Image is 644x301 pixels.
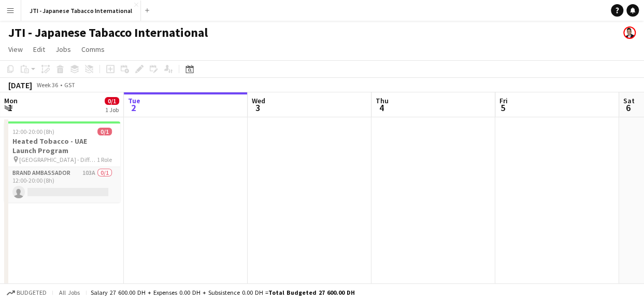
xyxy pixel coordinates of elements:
[5,287,48,298] button: Budgeted
[21,1,141,21] button: JTI - Japanese Tabacco International
[97,156,112,163] span: 1 Role
[623,96,635,105] span: Sat
[268,289,355,296] span: Total Budgeted 27 600.00 DH
[19,156,97,163] span: [GEOGRAPHIC_DATA] - Different locations
[8,25,208,40] h1: JTI - Japanese Tabacco International
[64,81,75,89] div: GST
[126,102,140,114] span: 2
[12,128,54,135] span: 12:00-20:00 (8h)
[8,80,32,90] div: [DATE]
[34,81,60,89] span: Week 36
[57,289,82,296] span: All jobs
[17,289,47,296] span: Budgeted
[81,45,105,54] span: Comms
[55,45,71,54] span: Jobs
[374,102,389,114] span: 4
[622,102,635,114] span: 6
[4,121,120,202] app-job-card: 12:00-20:00 (8h)0/1Heated Tobacco - UAE Launch Program [GEOGRAPHIC_DATA] - Different locations1 R...
[128,96,140,105] span: Tue
[4,43,27,56] a: View
[29,43,49,56] a: Edit
[499,96,508,105] span: Fri
[105,106,119,114] div: 1 Job
[250,102,265,114] span: 3
[4,96,18,105] span: Mon
[623,26,636,39] app-user-avatar: munjaal choksi
[252,96,265,105] span: Wed
[4,136,120,155] h3: Heated Tobacco - UAE Launch Program
[33,45,45,54] span: Edit
[97,128,112,135] span: 0/1
[376,96,389,105] span: Thu
[3,102,18,114] span: 1
[77,43,109,56] a: Comms
[105,97,119,105] span: 0/1
[498,102,508,114] span: 5
[8,45,23,54] span: View
[4,167,120,202] app-card-role: Brand Ambassador103A0/112:00-20:00 (8h)
[51,43,75,56] a: Jobs
[91,289,355,296] div: Salary 27 600.00 DH + Expenses 0.00 DH + Subsistence 0.00 DH =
